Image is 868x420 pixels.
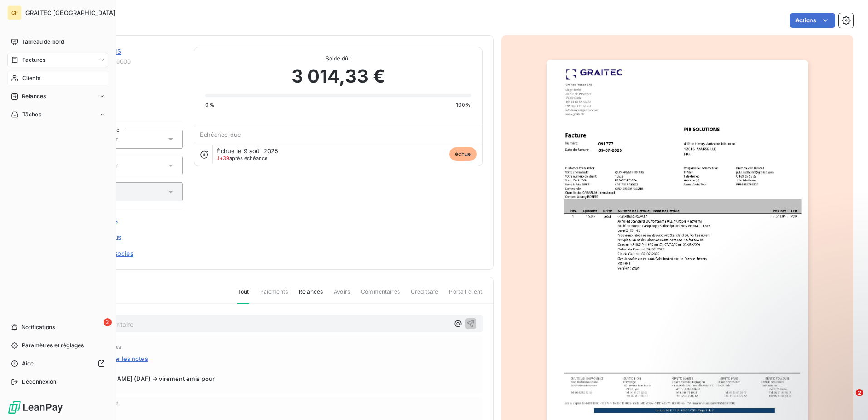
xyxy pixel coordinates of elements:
[856,389,863,396] span: 2
[449,147,477,161] span: échue
[104,318,112,326] span: 2
[22,92,46,100] span: Relances
[217,155,229,161] span: J+39
[22,360,34,368] span: Aide
[7,400,64,415] img: Logo LeanPay
[59,375,479,390] span: Vu avec [PERSON_NAME] (DAF) → virement emis pour 5 562.27 €
[22,341,84,350] span: Paramètres et réglages
[22,56,45,64] span: Factures
[411,288,439,303] span: Creditsafe
[25,9,116,16] span: GRAITEC [GEOGRAPHIC_DATA]
[790,13,835,28] button: Actions
[21,323,55,331] span: Notifications
[7,5,22,20] div: GF
[59,365,479,372] span: Notes :
[456,101,471,109] span: 100%
[200,131,241,138] span: Échéance due
[22,74,40,82] span: Clients
[837,389,859,411] iframe: Intercom live chat
[334,288,350,303] span: Avoirs
[71,58,183,65] span: PIB13000000000000
[686,332,868,395] iframe: Intercom notifications message
[217,147,278,155] span: Échue le 9 août 2025
[7,356,108,371] a: Aide
[22,38,64,46] span: Tableau de bord
[217,155,267,161] span: après échéance
[205,55,471,63] span: Solde dû :
[95,355,148,362] span: Masquer les notes
[299,288,323,303] span: Relances
[205,101,214,109] span: 0%
[237,288,249,304] span: Tout
[22,110,41,119] span: Tâches
[291,63,385,90] span: 3 014,33 €
[22,378,57,386] span: Déconnexion
[449,288,482,303] span: Portail client
[260,288,288,303] span: Paiements
[361,288,400,303] span: Commentaires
